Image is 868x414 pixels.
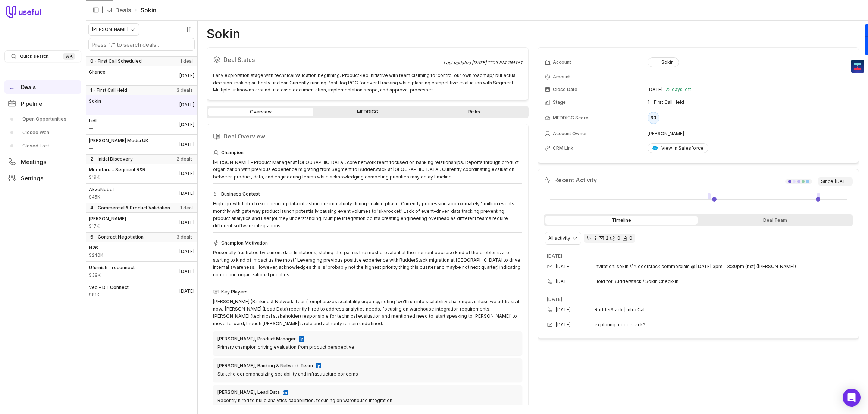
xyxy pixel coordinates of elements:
span: CRM Link [553,145,573,151]
h2: Deal Overview [213,130,522,142]
div: [PERSON_NAME], Product Manager [217,336,296,342]
td: 1 - First Call Held [648,96,852,108]
span: exploring rudderstack? [595,322,645,328]
span: | [101,6,103,15]
time: Deal Close Date [179,102,194,108]
span: Close Date [553,87,577,93]
img: LinkedIn [299,336,304,342]
time: [DATE] [556,307,571,313]
span: 0 - First Call Scheduled [90,58,142,64]
h2: Recent Activity [544,175,597,184]
time: Deal Close Date [179,220,194,225]
span: Amount [89,145,148,151]
span: 3 deals [176,234,193,240]
span: Stage [553,99,566,105]
h1: Sokin [207,29,240,38]
a: [PERSON_NAME] Media UK--[DATE] [86,135,197,154]
img: LinkedIn [283,390,288,395]
span: Deals [21,84,36,90]
a: Deals [4,80,81,94]
time: Deal Close Date [179,171,194,177]
div: 60 [648,112,659,124]
a: Settings [4,171,81,185]
span: Lidl [89,118,97,124]
span: Amount [89,174,145,180]
div: View in Salesforce [652,145,704,151]
div: Personally frustrated by current data limitations, stating 'the pain is the most prevalent at the... [213,249,522,278]
span: [PERSON_NAME] [89,216,126,222]
span: 1 deal [180,205,193,211]
span: 1 - First Call Held [90,87,127,93]
nav: Deals [86,21,198,414]
span: Amount [89,272,135,278]
span: Amount [89,106,101,112]
a: Closed Lost [4,140,81,152]
span: 22 days left [665,87,691,93]
div: [PERSON_NAME] - Product Manager at [GEOGRAPHIC_DATA], core network team focused on banking relati... [213,159,522,181]
div: Sokin [652,59,674,65]
div: [PERSON_NAME] (Banking & Network Team) emphasizes scalability urgency, noting 'we'll run into sca... [213,298,522,327]
time: Deal Close Date [179,190,194,196]
span: 2 deals [176,156,193,162]
div: Early exploration stage with technical validation beginning. Product-led initiative with team cla... [213,72,522,94]
a: [PERSON_NAME]$17K[DATE] [86,213,197,232]
div: 2 calls and 2 email threads [584,234,635,243]
div: Stakeholder emphasizing scalability and infrastructure concerns [217,370,518,378]
div: High-growth fintech experiencing data infrastructure immaturity during scaling phase. Currently p... [213,200,522,229]
div: [PERSON_NAME], Lead Data [217,389,280,395]
h2: Deal Status [213,54,444,66]
div: Primary champion driving evaluation from product perspective [217,343,518,351]
span: Amount [89,292,129,298]
span: 6 - Contract Negotiation [90,234,144,240]
time: [DATE] 11:03 PM GMT+1 [472,60,522,65]
time: [DATE] [547,296,562,302]
time: Deal Close Date [179,73,194,79]
span: [PERSON_NAME] Media UK [89,138,148,144]
time: [DATE] [835,178,850,184]
span: 1 deal [180,58,193,64]
span: Veo - DT Connect [89,284,129,290]
span: RudderStack | Intro Call [595,307,841,313]
span: Since [818,177,853,186]
a: Meetings [4,155,81,168]
a: Pipeline [4,97,81,110]
span: Amount [89,194,114,200]
span: Ufurnish - reconnect [89,265,135,271]
a: Sokin--[DATE] [86,95,197,115]
a: Veo - DT Connect$81K[DATE] [86,281,197,301]
div: Pipeline submenu [4,113,81,152]
span: Account [553,59,571,65]
span: 4 - Commercial & Product Validation [90,205,170,211]
span: Amount [89,125,97,131]
time: [DATE] [648,87,662,93]
img: LinkedIn [316,363,321,368]
div: Timeline [545,216,698,225]
a: AkzoNobel$45K[DATE] [86,184,197,203]
a: Open Opportunities [4,113,81,125]
span: Amount [89,252,103,258]
span: Amount [89,77,106,83]
a: Lidl--[DATE] [86,115,197,134]
a: Deals [115,6,131,15]
div: Business Context [213,190,522,199]
button: Sokin [648,57,679,67]
span: MEDDICC Score [553,115,589,121]
span: 2 - Initial Discovery [90,156,133,162]
time: Deal Close Date [179,249,194,255]
div: Last updated [444,60,522,66]
div: Recently hired to build analytics capabilities, focusing on warehouse integration [217,397,518,404]
time: Deal Close Date [179,268,194,274]
span: Chance [89,69,106,75]
td: -- [648,71,852,83]
span: Moonfare - Segment R&R [89,167,145,173]
span: Amount [89,223,126,229]
span: Quick search... [20,53,52,59]
div: Champion Motivation [213,239,522,248]
a: Moonfare - Segment R&R$19K[DATE] [86,164,197,183]
span: Amount [553,74,570,80]
div: Open Intercom Messenger [843,389,861,407]
kbd: ⌘ K [63,53,75,60]
a: Closed Won [4,127,81,138]
div: Key Players [213,287,522,296]
td: [PERSON_NAME] [648,128,852,140]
